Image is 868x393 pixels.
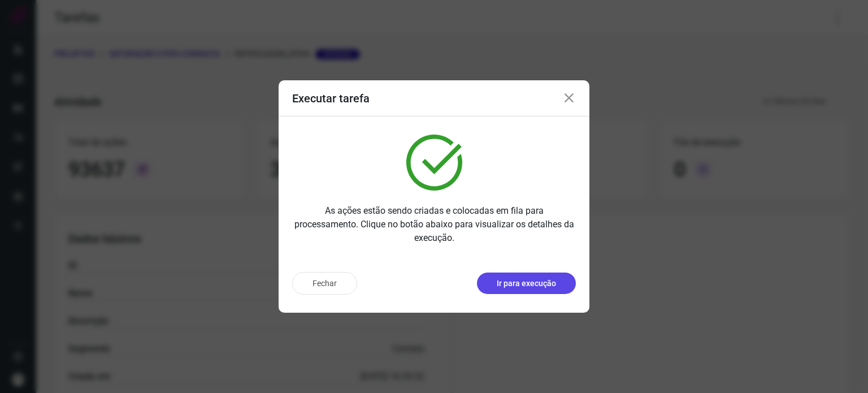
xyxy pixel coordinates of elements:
[497,278,556,290] p: Ir para execução
[406,135,462,191] img: verified.svg
[477,273,576,294] button: Ir para execução
[292,204,576,245] p: As ações estão sendo criadas e colocadas em fila para processamento. Clique no botão abaixo para ...
[292,92,370,105] h3: Executar tarefa
[292,272,357,295] button: Fechar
